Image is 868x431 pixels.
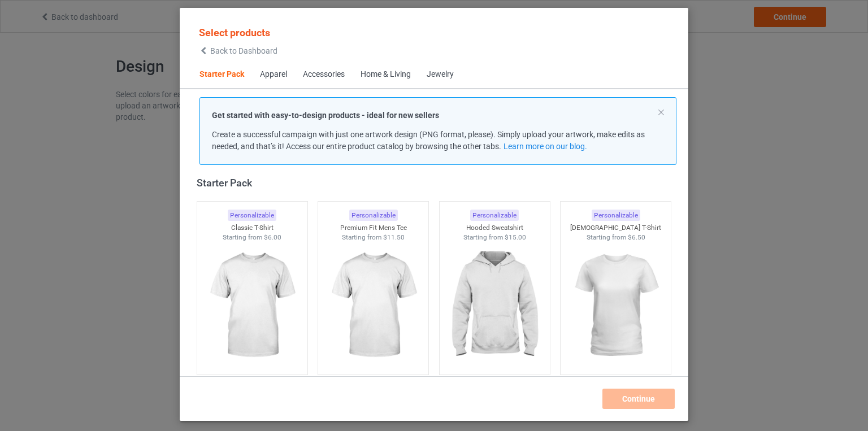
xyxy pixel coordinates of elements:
[628,233,645,241] span: $6.50
[565,242,666,369] img: regular.jpg
[192,61,252,88] span: Starter Pack
[202,242,303,369] img: regular.jpg
[440,233,550,242] div: Starting from
[561,233,671,242] div: Starting from
[228,210,276,221] div: Personalizable
[303,69,345,80] div: Accessories
[349,210,398,221] div: Personalizable
[318,223,428,233] div: Premium Fit Mens Tee
[212,111,439,120] strong: Get started with easy-to-design products - ideal for new sellers
[212,130,645,151] span: Create a successful campaign with just one artwork design (PNG format, please). Simply upload you...
[440,223,550,233] div: Hooded Sweatshirt
[504,142,587,151] a: Learn more on our blog.
[260,69,287,80] div: Apparel
[383,233,405,241] span: $11.50
[427,69,454,80] div: Jewelry
[361,69,411,80] div: Home & Living
[470,210,519,221] div: Personalizable
[561,223,671,233] div: [DEMOGRAPHIC_DATA] T-Shirt
[592,210,640,221] div: Personalizable
[197,233,307,242] div: Starting from
[505,233,526,241] span: $15.00
[197,223,307,233] div: Classic T-Shirt
[197,176,676,189] div: Starter Pack
[199,27,270,38] span: Select products
[318,233,428,242] div: Starting from
[264,233,281,241] span: $6.00
[444,242,545,369] img: regular.jpg
[210,46,277,55] span: Back to Dashboard
[323,242,424,369] img: regular.jpg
